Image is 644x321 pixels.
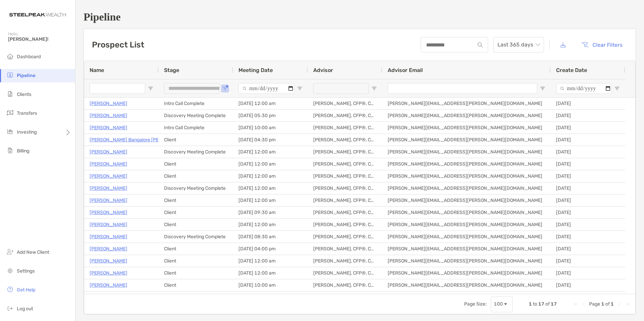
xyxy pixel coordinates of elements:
[551,255,625,267] div: [DATE]
[551,207,625,218] div: [DATE]
[17,92,31,97] span: Clients
[308,170,382,182] div: [PERSON_NAME], CFP®, CDFA®
[159,170,233,182] div: Client
[90,208,127,217] p: [PERSON_NAME]
[382,207,551,218] div: [PERSON_NAME][EMAIL_ADDRESS][PERSON_NAME][DOMAIN_NAME]
[308,158,382,170] div: [PERSON_NAME], CFP®, CDFA®
[90,111,127,120] a: [PERSON_NAME]
[238,67,273,73] span: Meeting Date
[308,243,382,255] div: [PERSON_NAME], CFP®, CDFA®
[308,182,382,194] div: [PERSON_NAME], CFP®, CDFA®
[589,301,600,307] span: Page
[90,293,127,301] p: [PERSON_NAME]
[556,83,612,94] input: Create Date Filter Input
[233,170,308,182] div: [DATE] 12:00 am
[159,243,233,255] div: Client
[491,296,513,312] div: Page Size
[90,136,189,144] a: [PERSON_NAME] Bangalore [PERSON_NAME]
[382,98,551,109] div: [PERSON_NAME][EMAIL_ADDRESS][PERSON_NAME][DOMAIN_NAME]
[576,37,627,52] button: Clear Filters
[382,219,551,230] div: [PERSON_NAME][EMAIL_ADDRESS][PERSON_NAME][DOMAIN_NAME]
[90,160,127,168] p: [PERSON_NAME]
[308,207,382,218] div: [PERSON_NAME], CFP®, CDFA®
[90,196,127,205] a: [PERSON_NAME]
[90,220,127,229] a: [PERSON_NAME]
[159,134,233,146] div: Client
[17,287,35,293] span: Get Help
[308,134,382,146] div: [PERSON_NAME], CFP®, CDFA®
[382,182,551,194] div: [PERSON_NAME][EMAIL_ADDRESS][PERSON_NAME][DOMAIN_NAME]
[388,83,537,94] input: Advisor Email Filter Input
[551,110,625,121] div: [DATE]
[551,267,625,279] div: [DATE]
[478,42,483,47] img: input icon
[233,146,308,158] div: [DATE] 12:00 am
[90,67,104,73] span: Name
[90,233,127,241] a: [PERSON_NAME]
[159,279,233,291] div: Client
[624,301,630,307] div: Last Page
[159,146,233,158] div: Discovery Meeting Complete
[84,11,636,23] h1: Pipeline
[616,301,622,307] div: Next Page
[90,99,127,108] a: [PERSON_NAME]
[308,98,382,109] div: [PERSON_NAME], CFP®, CDFA®
[90,123,127,132] p: [PERSON_NAME]
[533,301,537,307] span: to
[233,255,308,267] div: [DATE] 12:00 am
[551,279,625,291] div: [DATE]
[159,231,233,243] div: Discovery Meeting Complete
[308,255,382,267] div: [PERSON_NAME], CFP®, CDFA®
[90,245,127,253] a: [PERSON_NAME]
[308,219,382,230] div: [PERSON_NAME], CFP®, CDFA®
[90,148,127,156] a: [PERSON_NAME]
[551,134,625,146] div: [DATE]
[233,134,308,146] div: [DATE] 04:30 pm
[222,86,228,91] button: Open Filter Menu
[308,194,382,206] div: [PERSON_NAME], CFP®, CDFA®
[159,98,233,109] div: Intro Call Complete
[159,207,233,218] div: Client
[90,83,145,94] input: Name Filter Input
[308,267,382,279] div: [PERSON_NAME], CFP®, CDFA®
[90,184,127,192] a: [PERSON_NAME]
[17,249,49,255] span: Add New Client
[6,146,14,154] img: billing icon
[233,122,308,134] div: [DATE] 10:00 am
[545,301,550,307] span: of
[6,128,14,136] img: investing icon
[382,267,551,279] div: [PERSON_NAME][EMAIL_ADDRESS][PERSON_NAME][DOMAIN_NAME]
[556,67,587,73] span: Create Date
[382,231,551,243] div: [PERSON_NAME][EMAIL_ADDRESS][PERSON_NAME][DOMAIN_NAME]
[159,267,233,279] div: Client
[233,182,308,194] div: [DATE] 12:00 am
[233,291,308,303] div: [DATE] 12:00 am
[382,122,551,134] div: [PERSON_NAME][EMAIL_ADDRESS][PERSON_NAME][DOMAIN_NAME]
[573,301,578,307] div: First Page
[17,110,37,116] span: Transfers
[90,257,127,265] p: [PERSON_NAME]
[551,158,625,170] div: [DATE]
[159,158,233,170] div: Client
[233,110,308,121] div: [DATE] 05:30 pm
[551,146,625,158] div: [DATE]
[388,67,423,73] span: Advisor Email
[159,122,233,134] div: Intro Call Complete
[17,54,41,60] span: Dashboard
[159,255,233,267] div: Client
[90,172,127,180] p: [PERSON_NAME]
[382,158,551,170] div: [PERSON_NAME][EMAIL_ADDRESS][PERSON_NAME][DOMAIN_NAME]
[308,291,382,303] div: [PERSON_NAME], CFP®, CDFA®
[611,301,614,307] span: 1
[159,194,233,206] div: Client
[551,122,625,134] div: [DATE]
[529,301,532,307] span: 1
[8,36,71,42] span: [PERSON_NAME]!
[233,194,308,206] div: [DATE] 12:00 am
[551,194,625,206] div: [DATE]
